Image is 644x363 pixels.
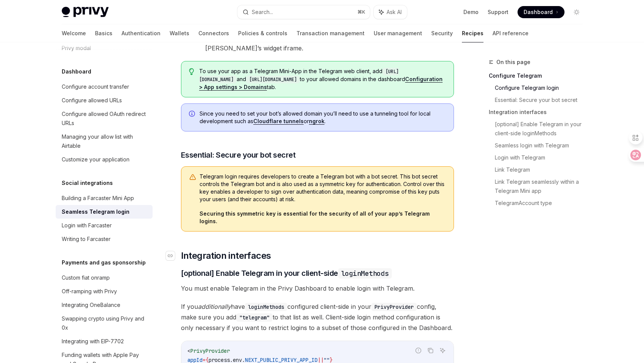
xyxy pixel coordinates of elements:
[431,24,453,42] a: Security
[56,130,153,153] a: Managing your allow list with Airtable
[246,76,300,83] code: [URL][DOMAIN_NAME]
[62,235,111,244] div: Writing to Farcaster
[62,207,129,216] div: Seamless Telegram login
[193,32,454,53] li: must allow in order to be able to render [PERSON_NAME]’s widget iframe.
[495,139,589,152] a: Seamless login with Telegram
[56,271,153,285] a: Custom fiat onramp
[463,8,479,16] a: Demo
[200,110,446,125] span: Since you need to set your bot’s allowed domain you’ll need to use a tunneling tool for local dev...
[200,210,430,224] strong: Securing this symmetric key is essential for the security of all of your app’s Telegram logins.
[495,82,589,94] a: Configure Telegram login
[56,107,153,130] a: Configure allowed OAuth redirect URLs
[166,250,181,262] a: Navigate to header
[489,106,589,118] a: Integration interfaces
[181,268,392,279] span: [optional] Enable Telegram in your client-side
[236,313,273,322] code: "telegram"
[95,24,112,42] a: Basics
[56,285,153,298] a: Off-ramping with Privy
[524,8,553,16] span: Dashboard
[374,24,422,42] a: User management
[56,153,153,166] a: Customize your application
[62,82,129,91] div: Configure account transfer
[62,300,120,310] div: Integrating OneBalance
[56,335,153,348] a: Integrating with EIP-7702
[199,68,399,83] code: [URL][DOMAIN_NAME]
[198,303,231,310] em: additionally
[62,132,148,150] div: Managing your allow list with Airtable
[438,346,448,355] button: Ask AI
[62,194,134,203] div: Building a Farcaster Mini App
[495,164,589,176] a: Link Telegram
[56,219,153,232] a: Login with Farcaster
[200,173,446,203] span: Telegram login requires developers to create a Telegram bot with a bot secret. This bot secret co...
[62,221,112,230] div: Login with Farcaster
[56,312,153,335] a: Swapping crypto using Privy and 0x
[296,24,365,42] a: Transaction management
[238,24,287,42] a: Policies & controls
[357,9,365,15] span: ⌘ K
[62,67,91,76] h5: Dashboard
[62,287,117,296] div: Off-ramping with Privy
[56,232,153,246] a: Writing to Farcaster
[426,346,435,355] button: Copy the contents from the code block
[62,273,110,282] div: Custom fiat onramp
[495,94,589,106] a: Essential: Secure your bot secret
[237,5,370,19] button: Search...⌘K
[56,80,153,94] a: Configure account transfer
[245,303,287,311] code: loginMethods
[187,347,190,354] span: <
[495,176,589,197] a: Link Telegram seamlessly within a Telegram Mini app
[56,205,153,219] a: Seamless Telegram login
[62,178,113,188] h5: Social integrations
[495,118,589,139] a: [optional] Enable Telegram in your client-side loginMethods
[170,24,189,42] a: Wallets
[62,337,124,346] div: Integrating with EIP-7702
[181,283,454,294] span: You must enable Telegram in the Privy Dashboard to enable login with Telegram.
[387,8,402,16] span: Ask AI
[62,314,148,332] div: Swapping crypto using Privy and 0x
[374,5,407,19] button: Ask AI
[518,6,564,18] a: Dashboard
[62,24,86,42] a: Welcome
[462,24,483,42] a: Recipes
[189,111,196,118] svg: Info
[56,94,153,107] a: Configure allowed URLs
[496,58,530,67] span: On this page
[413,346,423,355] button: Report incorrect code
[199,67,446,91] span: To use your app as a Telegram Mini-App in the Telegram web client, add and to your allowed domain...
[56,191,153,205] a: Building a Farcaster Mini App
[489,70,589,82] a: Configure Telegram
[62,155,129,164] div: Customize your application
[252,8,273,17] div: Search...
[189,68,194,75] svg: Tip
[62,96,122,105] div: Configure allowed URLs
[198,24,229,42] a: Connectors
[338,268,392,279] code: loginMethods
[181,150,296,160] span: Essential: Secure your bot secret
[495,197,589,209] a: TelegramAccount type
[571,6,583,18] button: Toggle dark mode
[371,303,417,311] code: PrivyProvider
[253,118,304,125] a: Cloudflare tunnels
[309,118,324,125] a: ngrok
[62,7,109,17] img: light logo
[181,301,454,333] span: If you have configured client-side in your config, make sure you add to that list as well. Client...
[122,24,161,42] a: Authentication
[488,8,508,16] a: Support
[62,258,146,267] h5: Payments and gas sponsorship
[56,298,153,312] a: Integrating OneBalance
[181,250,271,262] span: Integration interfaces
[62,110,148,128] div: Configure allowed OAuth redirect URLs
[190,347,230,354] span: PrivyProvider
[189,174,196,181] svg: Warning
[493,24,529,42] a: API reference
[495,152,589,164] a: Login with Telegram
